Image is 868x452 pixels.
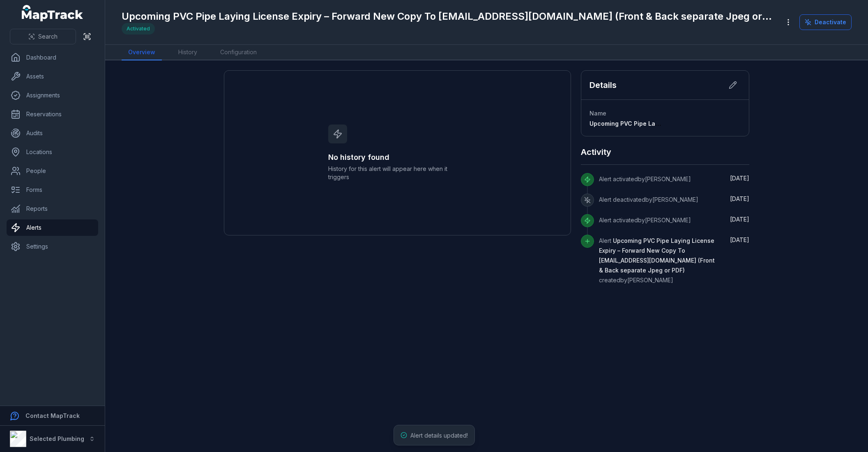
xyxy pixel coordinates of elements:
span: Alert deactivated by [PERSON_NAME] [599,196,698,203]
span: Name [589,110,606,117]
a: Assignments [7,87,98,104]
a: Forms [7,182,98,198]
span: [DATE] [730,195,749,202]
a: People [7,163,98,179]
span: Upcoming PVC Pipe Laying License Expiry – Forward New Copy To [EMAIL_ADDRESS][DOMAIN_NAME] (Front... [599,237,715,274]
span: Search [38,32,58,41]
a: Assets [7,68,98,85]
a: Settings [7,238,98,255]
h3: No history found [328,152,466,163]
a: Dashboard [7,49,98,66]
time: 8/21/2025, 8:14:48 AM [730,195,749,202]
time: 8/18/2025, 2:48:16 PM [730,216,749,223]
h1: Upcoming PVC Pipe Laying License Expiry – Forward New Copy To [EMAIL_ADDRESS][DOMAIN_NAME] (Front... [122,10,774,23]
span: Alert activated by [PERSON_NAME] [599,217,691,224]
strong: Selected Plumbing [30,435,84,442]
a: Reservations [7,106,98,122]
strong: Contact MapTrack [25,412,80,419]
span: [DATE] [730,236,749,243]
a: Reports [7,201,98,217]
span: Alert details updated! [410,432,468,439]
a: Audits [7,125,98,141]
h2: Activity [581,146,611,158]
button: Search [10,29,76,44]
h2: Details [589,79,617,91]
span: [DATE] [730,216,749,223]
time: 8/21/2025, 8:15:01 AM [730,175,749,182]
a: History [172,45,204,60]
a: Alerts [7,219,98,236]
span: [DATE] [730,175,749,182]
a: Configuration [214,45,263,60]
a: Locations [7,144,98,160]
time: 8/18/2025, 2:47:29 PM [730,236,749,243]
div: Activated [122,23,155,35]
span: Alert activated by [PERSON_NAME] [599,175,691,182]
button: Deactivate [799,14,852,30]
span: History for this alert will appear here when it triggers [328,165,466,181]
a: Overview [122,45,162,60]
span: Alert created by [PERSON_NAME] [599,237,715,284]
a: MapTrack [22,5,83,21]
